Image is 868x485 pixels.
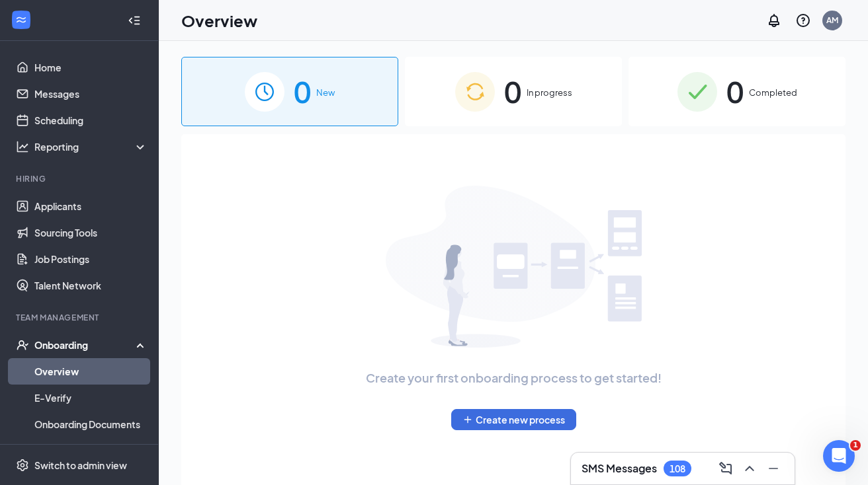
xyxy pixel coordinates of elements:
div: AM [826,15,838,26]
button: ComposeMessage [715,458,736,479]
svg: Plus [462,414,473,425]
button: PlusCreate new process [451,409,576,430]
svg: ChevronUp [742,461,758,476]
a: Activity log [34,437,148,464]
svg: Analysis [16,140,29,153]
a: Messages [34,81,148,107]
svg: Minimize [765,461,781,476]
a: E-Verify [34,385,148,411]
svg: ComposeMessage [718,461,734,476]
div: Hiring [16,173,145,184]
iframe: Intercom live chat [823,440,855,472]
div: Team Management [16,312,145,323]
a: Home [34,54,148,81]
svg: UserCheck [16,338,29,352]
a: Job Postings [34,246,148,272]
svg: Settings [16,459,29,472]
span: Create your first onboarding process to get started! [366,369,662,387]
a: Onboarding Documents [34,411,148,437]
span: 0 [294,69,311,114]
div: Onboarding [34,338,136,352]
div: Reporting [34,140,148,153]
svg: WorkstreamLogo [15,13,28,26]
span: Completed [749,86,797,99]
div: 108 [670,463,685,474]
a: Applicants [34,193,148,219]
span: New [316,86,335,99]
span: 0 [504,69,521,114]
a: Overview [34,358,148,385]
a: Sourcing Tools [34,219,148,246]
span: In progress [527,86,572,99]
svg: QuestionInfo [795,13,811,28]
div: Switch to admin view [34,459,127,472]
span: 0 [726,69,744,114]
h1: Overview [181,9,257,32]
svg: Notifications [766,13,782,28]
svg: Collapse [128,14,141,27]
h3: SMS Messages [582,461,657,476]
a: Talent Network [34,272,148,299]
button: ChevronUp [739,458,760,479]
button: Minimize [763,458,784,479]
a: Scheduling [34,107,148,133]
span: 1 [850,440,861,451]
